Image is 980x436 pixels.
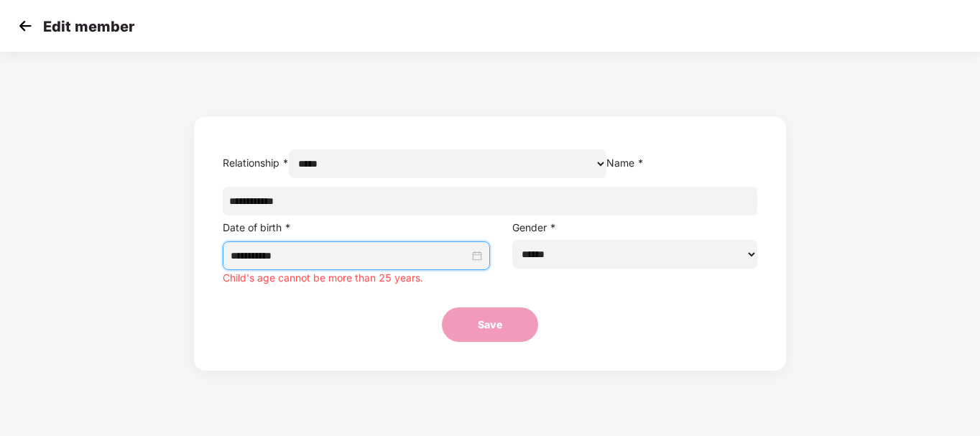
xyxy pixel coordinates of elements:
span: Child's age cannot be more than 25 years. [223,272,423,284]
label: Date of birth * [223,221,291,233]
label: Relationship * [223,157,289,169]
img: svg+xml;base64,PHN2ZyB4bWxucz0iaHR0cDovL3d3dy53My5vcmcvMjAwMC9zdmciIHdpZHRoPSIzMCIgaGVpZ2h0PSIzMC... [14,15,36,37]
button: Save [442,307,538,342]
label: Name * [606,157,644,169]
label: Gender * [512,221,556,233]
p: Edit member [43,18,134,35]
